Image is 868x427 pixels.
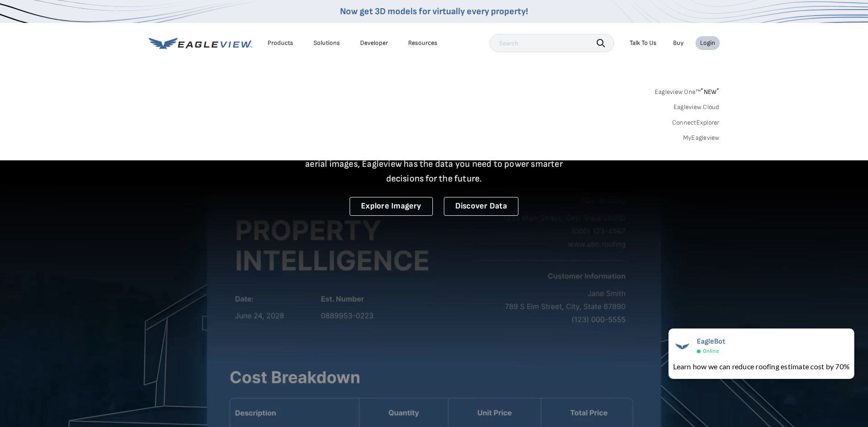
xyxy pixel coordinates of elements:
a: Eagleview Cloud [674,103,720,111]
div: Solutions [313,39,340,47]
a: MyEagleview [683,134,720,142]
input: Search [490,34,614,52]
div: Products [268,39,293,47]
div: Learn how we can reduce roofing estimate cost by 70% [673,361,850,372]
a: Developer [360,39,388,47]
p: A new era starts here. Built on more than 3.5 billion high-resolution aerial images, Eagleview ha... [294,142,574,186]
a: Discover Data [444,197,518,216]
div: Resources [408,39,437,47]
img: EagleBot [673,337,691,356]
a: Now get 3D models for virtually every property! [340,6,528,17]
div: Login [700,39,715,47]
a: ConnectExplorer [672,119,720,127]
span: EagleBot [697,337,726,346]
div: Talk To Us [630,39,657,47]
a: Eagleview One™*NEW* [655,85,720,96]
span: NEW [701,88,719,96]
a: Buy [673,39,684,47]
a: Explore Imagery [350,197,433,216]
span: Online [703,348,719,355]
